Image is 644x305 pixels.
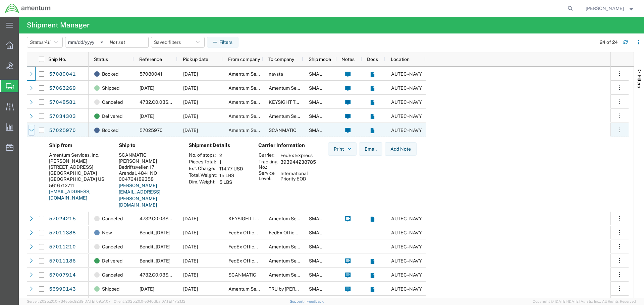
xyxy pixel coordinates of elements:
[183,128,198,133] span: 10/09/2025
[228,113,279,119] span: Amentum Services, Inc.
[102,67,118,81] span: Booked
[65,37,107,47] input: Not set
[228,99,279,105] span: Amentum Services, Inc.
[586,5,624,12] span: Ahmed Warraiat
[258,142,312,148] h4: Carrier Information
[269,272,319,278] span: Amentum Services, Inc.
[183,85,198,91] span: 10/09/2025
[228,57,260,62] span: From company
[189,165,217,172] th: Est. Charge:
[391,244,422,249] span: AUTEC - NAVY
[278,170,318,182] td: International Priority EOD
[102,123,118,137] span: Booked
[309,216,322,221] span: SMAL
[140,113,154,119] span: 10-6-2025
[269,113,319,119] span: Amentum Services, Inc.
[391,113,422,119] span: AUTEC - NAVY
[49,158,108,164] div: [PERSON_NAME]
[309,99,322,105] span: SMAL
[49,69,76,80] a: 57080041
[189,159,217,165] th: Pieces Total:
[278,159,318,170] td: 393944238785
[102,212,123,226] span: Canceled
[140,216,217,221] span: 4732.C0.03SL.14090100.880E0110
[5,3,51,13] img: logo
[217,165,246,172] td: 114.77 USD
[102,254,122,268] span: Delivered
[49,189,91,201] a: [EMAIL_ADDRESS][DOMAIN_NAME]
[139,57,162,62] span: Reference
[600,39,618,46] div: 24 of 24
[258,159,278,170] th: Tracking No.:
[84,299,111,303] span: [DATE] 09:51:07
[140,99,217,105] span: 4732.C0.03SL.14090100.880E0110
[94,57,108,62] span: Status
[119,164,178,170] div: Bedriftsvelien 17
[183,244,198,249] span: 10/03/2025
[637,75,642,88] span: Filters
[183,286,198,292] span: 10/01/2025
[140,230,170,235] span: Bendit_9-26-2025
[391,258,422,263] span: AUTEC - NAVY
[119,170,178,176] div: Arendal, 4841 NO
[533,299,636,304] span: Copyright © [DATE]-[DATE] Agistix Inc., All Rights Reserved
[49,164,108,170] div: [STREET_ADDRESS]
[217,159,246,165] td: 1
[391,230,422,235] span: AUTEC - NAVY
[140,258,170,263] span: Bendit_10-3-2025
[49,97,76,108] a: 57048581
[183,71,198,77] span: 10/10/2025
[309,71,322,77] span: SMAL
[183,272,198,278] span: 10/03/2025
[183,258,198,263] span: 10/03/2025
[228,71,279,77] span: Amentum Services, Inc.
[49,214,76,224] a: 57024215
[391,128,422,133] span: AUTEC - NAVY
[189,152,217,159] th: No. of stops:
[258,152,278,159] th: Carrier:
[269,230,339,235] span: FedEx Office Print & Ship Center
[228,128,279,133] span: Amentum Services, Inc.
[269,286,323,292] span: TRU by Hilton - AUTEC
[45,40,51,45] span: All
[269,99,329,105] span: KEYSIGHT TECHNOLOGIES
[119,176,178,182] div: 004764189358
[140,244,170,249] span: Bendit_10-03-2025
[140,286,154,292] span: 01OCT2025
[49,152,108,158] div: Amentum Services, Inc.
[269,85,319,91] span: Amentum Services, Inc.
[290,299,307,303] a: Support
[307,299,324,303] a: Feedback
[140,272,217,278] span: 4732.C0.03SL.14090100.880E0110
[391,216,422,221] span: AUTEC - NAVY
[183,99,198,105] span: 10/08/2025
[309,85,322,91] span: SMAL
[391,272,422,278] span: AUTEC - NAVY
[102,109,122,123] span: Delivered
[309,57,331,62] span: Ship mode
[114,299,185,303] span: Client: 2025.20.0-e640dba
[140,128,163,133] span: 57025970
[228,244,299,249] span: FedEx Office Print & Ship Center
[49,256,76,266] a: 57011186
[228,286,279,292] span: Amentum Services, Inc.
[183,57,208,62] span: Pickup date
[119,142,178,148] h4: Ship to
[309,230,322,235] span: SMAL
[107,37,148,47] input: Not set
[49,228,76,238] a: 57011388
[189,172,217,179] th: Total Weight:
[49,111,76,122] a: 57034303
[49,270,76,281] a: 57007914
[269,258,319,263] span: Amentum Services, Inc.
[119,152,178,158] div: SCANMATIC
[183,216,198,221] span: 10/07/2025
[207,37,238,48] button: Filters
[341,57,355,62] span: Notes
[385,142,417,156] button: Add Note
[49,142,108,148] h4: Ship from
[328,142,357,156] button: Print
[183,113,198,119] span: 10/06/2025
[309,258,322,263] span: SMAL
[183,230,198,235] span: 10/07/2025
